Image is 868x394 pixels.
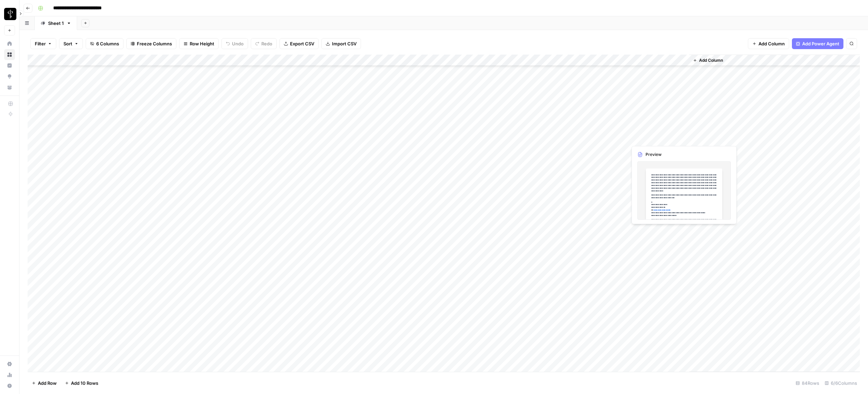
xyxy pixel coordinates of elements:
a: Settings [4,359,15,369]
a: Home [4,38,15,49]
span: Undo [232,40,244,47]
button: Sort [59,38,83,49]
button: Add Row [28,378,61,389]
span: Import CSV [332,40,357,47]
button: Add 10 Rows [61,378,102,389]
div: Sheet 1 [48,20,64,27]
button: Undo [221,38,248,49]
button: Add Column [748,38,789,49]
button: Import CSV [321,38,361,49]
span: Add Column [699,57,723,63]
a: Browse [4,49,15,60]
span: Add Power Agent [802,40,839,47]
button: Add Column [690,56,726,65]
div: 84 Rows [793,378,822,389]
span: 6 Columns [96,40,119,47]
button: Filter [30,38,56,49]
button: Row Height [179,38,219,49]
button: Add Power Agent [792,38,843,49]
button: Freeze Columns [126,38,176,49]
span: Add Column [758,40,785,47]
a: Your Data [4,82,15,93]
a: Sheet 1 [35,16,77,30]
span: Add Row [38,380,57,386]
button: Redo [251,38,277,49]
img: LP Production Workloads Logo [4,8,16,20]
button: Help + Support [4,380,15,391]
span: Add 10 Rows [71,380,98,386]
div: 6/6 Columns [822,378,860,389]
a: Usage [4,369,15,380]
a: Insights [4,60,15,71]
button: Export CSV [279,38,319,49]
span: Export CSV [290,40,314,47]
span: Filter [35,40,46,47]
button: 6 Columns [86,38,124,49]
span: Redo [261,40,272,47]
span: Sort [63,40,72,47]
span: Row Height [190,40,214,47]
button: Workspace: LP Production Workloads [4,5,15,23]
a: Opportunities [4,71,15,82]
span: Freeze Columns [137,40,172,47]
